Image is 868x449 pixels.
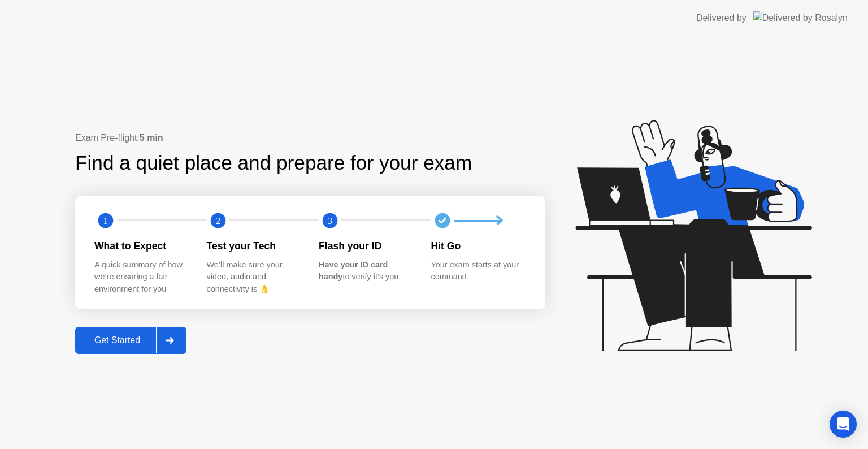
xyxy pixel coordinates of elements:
div: What to Expect [94,239,189,253]
text: 2 [215,215,220,226]
img: Delivered by Rosalyn [753,11,848,24]
div: Your exam starts at your command [431,259,526,283]
div: Delivered by [696,11,747,25]
div: A quick summary of how we’re ensuring a fair environment for you [94,259,189,296]
div: Open Intercom Messenger [830,411,857,438]
text: 1 [103,215,108,226]
div: Flash your ID [319,239,413,253]
button: Get Started [75,327,186,354]
div: Find a quiet place and prepare for your exam [75,148,474,178]
div: Test your Tech [207,239,301,253]
div: to verify it’s you [319,259,413,283]
div: Exam Pre-flight: [75,131,545,145]
text: 3 [328,215,332,226]
div: Get Started [79,335,156,346]
b: Have your ID card handy [319,260,388,282]
div: We’ll make sure your video, audio and connectivity is 👌 [207,259,301,296]
b: 5 min [140,133,163,143]
div: Hit Go [431,239,526,253]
